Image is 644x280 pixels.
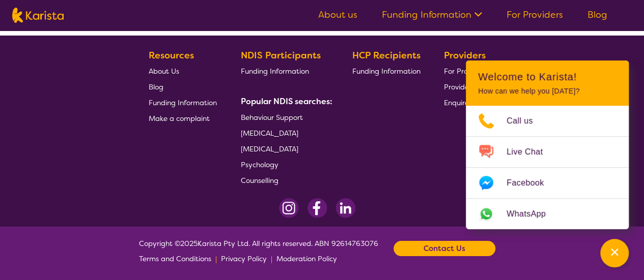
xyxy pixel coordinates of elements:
a: Moderation Policy [276,251,337,266]
b: Providers [444,49,486,61]
span: Funding Information [352,67,420,76]
b: NDIS Participants [241,49,321,61]
span: Live Chat [507,144,555,160]
a: Blog [149,79,217,95]
a: [MEDICAL_DATA] [241,141,328,157]
a: About us [318,9,357,21]
img: Karista logo [12,8,64,23]
a: Blog [587,9,607,21]
a: Provider Login [444,79,491,95]
img: Instagram [279,198,299,218]
span: Privacy Policy [221,254,267,263]
a: For Providers [507,9,563,21]
a: Counselling [241,172,328,188]
ul: Choose channel [466,106,629,229]
img: Facebook [307,198,327,218]
div: Channel Menu [466,60,629,229]
span: WhatsApp [507,206,558,222]
span: Facebook [507,175,556,191]
b: HCP Recipients [352,49,420,61]
span: Terms and Conditions [139,254,211,263]
b: Contact Us [424,241,465,256]
span: Moderation Policy [276,254,337,263]
a: For Providers [444,63,491,79]
span: Provider Login [444,82,491,91]
span: Blog [149,82,163,91]
span: Copyright © 2025 Karista Pty Ltd. All rights reserved. ABN 92614763076 [139,236,378,266]
span: For Providers [444,67,487,76]
span: Funding Information [241,67,309,76]
a: Privacy Policy [221,251,267,266]
b: Popular NDIS searches: [241,96,332,107]
span: [MEDICAL_DATA] [241,129,298,138]
p: | [215,251,217,266]
img: LinkedIn [335,198,355,218]
a: Terms and Conditions [139,251,211,266]
a: Funding Information [241,63,328,79]
a: Funding Information [149,95,217,110]
p: | [271,251,272,266]
a: [MEDICAL_DATA] [241,125,328,141]
span: Behaviour Support [241,113,303,122]
a: Enquire [444,95,491,110]
button: Channel Menu [600,239,629,267]
span: Make a complaint [149,114,210,123]
b: Resources [149,49,194,61]
p: How can we help you [DATE]? [478,87,617,96]
span: Psychology [241,160,278,169]
a: Web link opens in a new tab. [466,199,629,229]
span: Funding Information [149,98,217,107]
span: Call us [507,113,545,129]
a: Funding Information [352,63,420,79]
a: Funding Information [382,9,482,21]
span: Counselling [241,176,278,185]
a: Make a complaint [149,110,217,126]
span: Enquire [444,98,469,107]
h2: Welcome to Karista! [478,71,617,83]
span: [MEDICAL_DATA] [241,144,298,153]
a: Psychology [241,157,328,172]
a: About Us [149,63,217,79]
span: About Us [149,67,179,76]
a: Behaviour Support [241,109,328,125]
